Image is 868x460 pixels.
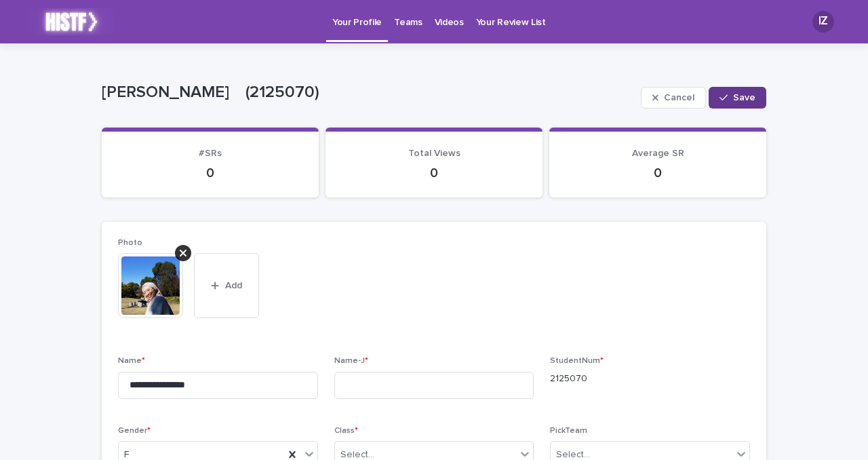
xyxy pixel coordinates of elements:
[118,239,142,247] span: Photo
[632,149,684,158] span: Average SR
[199,149,222,158] span: #SRs
[194,253,259,318] button: Add
[102,83,635,102] p: [PERSON_NAME] (2125070)
[118,427,151,435] span: Gender
[733,93,755,102] span: Save
[118,165,302,181] p: 0
[812,11,834,33] div: IZ
[550,372,750,386] p: 2125070
[550,357,604,365] span: StudentNum
[225,281,242,290] span: Add
[334,357,368,365] span: Name-J
[709,87,766,109] button: Save
[27,8,115,35] img: k2lX6XtKT2uGl0LI8IDL
[408,149,460,158] span: Total Views
[566,165,750,181] p: 0
[664,93,694,102] span: Cancel
[550,427,587,435] span: PickTeam
[342,165,526,181] p: 0
[118,357,145,365] span: Name
[641,87,706,109] button: Cancel
[334,427,358,435] span: Class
